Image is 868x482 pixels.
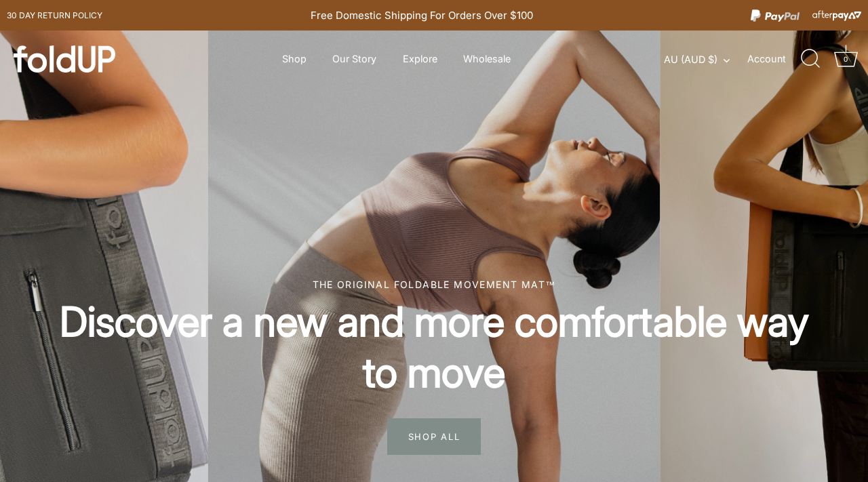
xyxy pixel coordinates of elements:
a: Shop [270,46,318,72]
a: Explore [391,46,450,72]
a: Wholesale [452,46,523,72]
img: foldUP [14,45,115,73]
div: 0 [839,52,852,66]
a: foldUP [14,45,142,73]
a: Search [795,44,825,74]
span: SHOP ALL [387,418,481,455]
a: Our Story [321,46,389,72]
a: Cart [831,44,861,74]
div: Primary navigation [248,46,544,72]
h2: Discover a new and more comfortable way to move [47,296,821,398]
a: 30 day Return policy [7,7,102,24]
button: AU (AUD $) [664,54,745,66]
div: The original foldable movement mat™ [47,277,821,292]
a: Account [747,51,800,67]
